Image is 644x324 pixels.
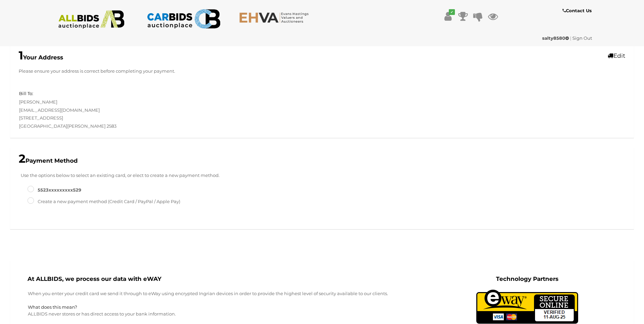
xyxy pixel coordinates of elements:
[19,157,78,164] b: Payment Method
[28,310,411,318] p: ALLBIDS never stores or has direct access to your bank information.
[14,90,322,130] div: [PERSON_NAME] [EMAIL_ADDRESS][DOMAIN_NAME] [STREET_ADDRESS] [GEOGRAPHIC_DATA][PERSON_NAME] 2583
[28,305,411,309] h5: What does this mean?
[27,186,81,194] label: 5523XXXXXXXXX529
[476,290,578,324] img: eWAY Payment Gateway
[570,35,571,41] span: |
[563,7,593,15] a: Contact Us
[239,12,313,23] img: EHVA.com.au
[19,48,23,62] span: 1
[19,91,33,96] h5: Bill To:
[443,10,453,22] a: ✔
[542,35,570,41] a: salty8580
[55,10,128,29] img: ALLBIDS.com.au
[449,9,455,15] i: ✔
[147,7,220,31] img: CARBIDS.com.au
[14,172,630,179] p: Use the options below to select an existing card, or elect to create a new payment method.
[19,151,25,166] span: 2
[19,67,625,75] p: Please ensure your address is correct before completing your payment.
[27,275,161,282] b: At ALLBIDS, we process our data with eWAY
[19,54,63,61] b: Your Address
[496,275,558,282] b: Technology Partners
[28,290,411,298] p: When you enter your credit card we send it through to eWay using encrypted Ingrian devices in ord...
[542,35,569,41] strong: salty8580
[608,52,625,59] a: Edit
[563,8,592,13] b: Contact Us
[27,198,180,205] label: Create a new payment method (Credit Card / PayPal / Apple Pay)
[572,35,592,41] a: Sign Out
